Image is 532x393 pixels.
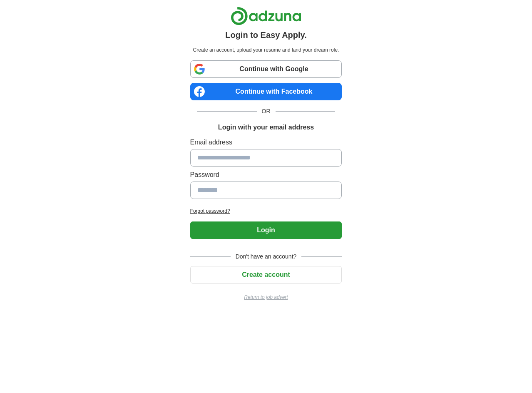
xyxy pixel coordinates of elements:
[190,207,342,215] a: Forgot password?
[225,29,307,41] h1: Login to Easy Apply.
[190,83,342,100] a: Continue with Facebook
[190,221,342,239] button: Login
[190,294,342,301] a: Return to job advert
[190,137,342,147] label: Email address
[190,271,342,278] a: Create account
[231,252,302,261] span: Don't have an account?
[190,266,342,284] button: Create account
[218,122,314,132] h1: Login with your email address
[231,7,301,25] img: Adzuna logo
[190,170,342,180] label: Password
[257,107,276,116] span: OR
[190,60,342,78] a: Continue with Google
[192,46,341,54] p: Create an account, upload your resume and land your dream role.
